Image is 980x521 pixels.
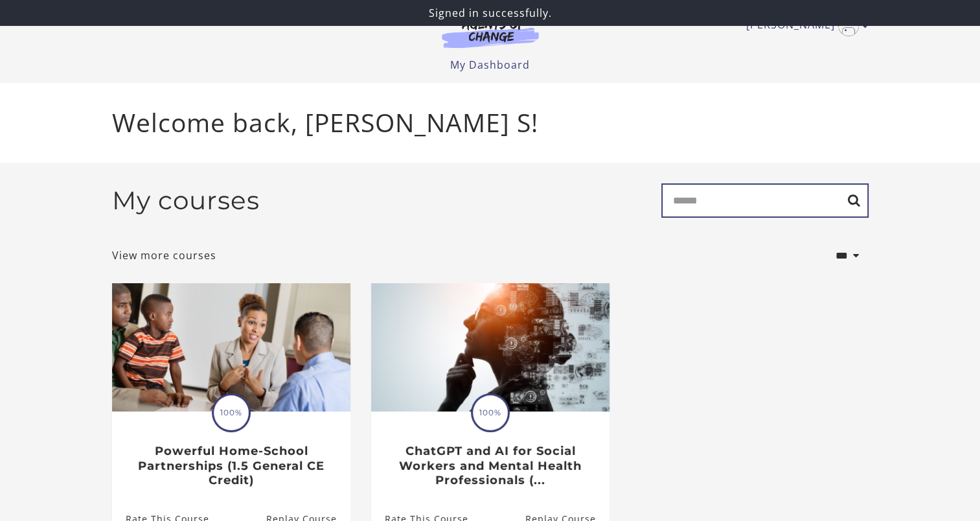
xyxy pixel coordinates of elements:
h3: Powerful Home-School Partnerships (1.5 General CE Credit) [126,444,336,488]
span: 100% [214,395,249,430]
a: View more courses [112,248,216,263]
p: Welcome back, [PERSON_NAME] S! [112,104,869,142]
h2: My courses [112,185,260,216]
h3: ChatGPT and AI for Social Workers and Mental Health Professionals (... [385,444,595,488]
img: Agents of Change Logo [428,18,553,48]
span: 100% [473,395,508,430]
a: Toggle menu [746,16,862,36]
a: My Dashboard [450,58,530,72]
p: Signed in successfully. [5,5,975,21]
